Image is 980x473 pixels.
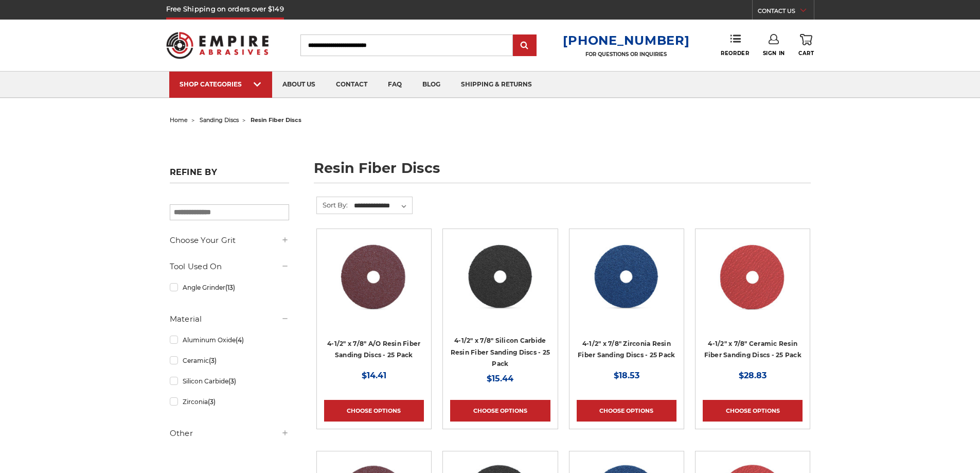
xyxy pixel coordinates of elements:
[451,337,550,367] a: 4-1/2" x 7/8" Silicon Carbide Resin Fiber Sanding Discs - 25 Pack
[563,51,689,58] p: FOR QUESTIONS OR INQUIRIES
[451,72,542,98] a: shipping & returns
[703,236,803,336] a: 4-1/2" ceramic resin fiber disc
[170,331,289,349] a: Aluminum Oxide(4)
[228,377,236,385] span: (3)
[578,340,675,359] a: 4-1/2" x 7/8" Zirconia Resin Fiber Sanding Discs - 25 Pack
[711,236,794,319] img: 4-1/2" ceramic resin fiber disc
[704,340,801,359] a: 4-1/2" x 7/8" Ceramic Resin Fiber Sanding Discs - 25 Pack
[798,50,814,57] span: Cart
[459,236,542,319] img: 4.5 Inch Silicon Carbide Resin Fiber Discs
[412,72,451,98] a: blog
[739,371,767,380] span: $28.83
[487,374,513,383] span: $15.44
[324,400,424,422] a: Choose Options
[170,260,289,273] h5: Tool Used On
[326,72,378,98] a: contact
[362,371,386,380] span: $14.41
[170,393,289,411] a: Zirconia(3)
[721,34,749,56] a: Reorder
[236,336,244,344] span: (4)
[208,398,216,406] span: (3)
[166,25,269,65] img: Empire Abrasives
[577,236,676,336] a: 4-1/2" zirc resin fiber disc
[180,80,262,88] div: SHOP CATEGORIES
[200,116,239,124] a: sanding discs
[170,116,188,124] a: home
[170,234,289,247] h5: Choose Your Grit
[577,400,676,422] a: Choose Options
[317,197,348,213] label: Sort By:
[614,371,639,380] span: $18.53
[170,278,289,296] a: Angle Grinder(13)
[758,5,814,20] a: CONTACT US
[721,50,749,57] span: Reorder
[209,357,217,364] span: (3)
[251,116,301,124] span: resin fiber discs
[225,284,235,291] span: (13)
[332,236,416,319] img: 4.5 inch resin fiber disc
[170,372,289,390] a: Silicon Carbide(3)
[272,72,326,98] a: about us
[324,236,424,336] a: 4.5 inch resin fiber disc
[170,313,289,325] h5: Material
[763,50,785,57] span: Sign In
[327,340,420,359] a: 4-1/2" x 7/8" A/O Resin Fiber Sanding Discs - 25 Pack
[378,72,412,98] a: faq
[514,36,535,56] input: Submit
[314,161,811,183] h1: resin fiber discs
[563,33,689,48] a: [PHONE_NUMBER]
[170,167,289,183] h5: Refine by
[352,198,412,214] select: Sort By:
[450,236,550,336] a: 4.5 Inch Silicon Carbide Resin Fiber Discs
[585,236,668,319] img: 4-1/2" zirc resin fiber disc
[450,400,550,422] a: Choose Options
[170,427,289,440] h5: Other
[703,400,803,422] a: Choose Options
[170,352,289,370] a: Ceramic(3)
[798,34,814,57] a: Cart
